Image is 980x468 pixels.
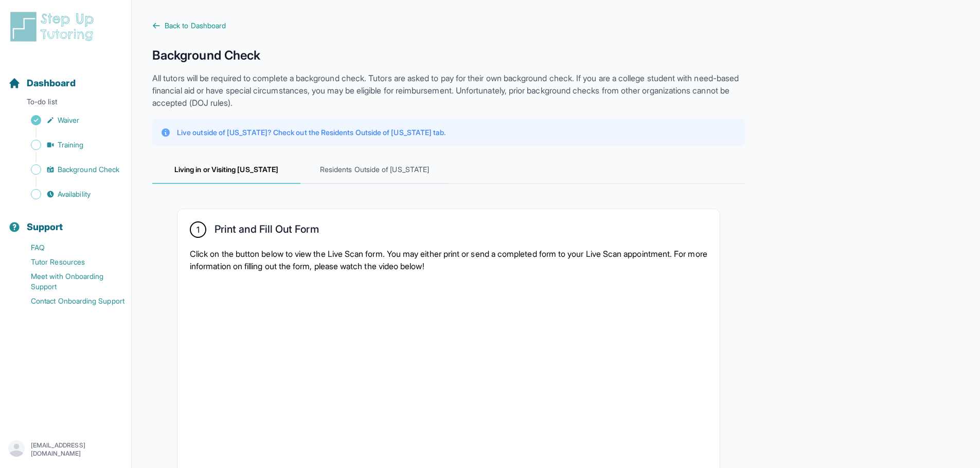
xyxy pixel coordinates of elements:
h1: Background Check [152,47,745,64]
button: [EMAIL_ADDRESS][DOMAIN_NAME] [8,440,123,459]
a: Dashboard [8,76,76,90]
span: Background Check [58,164,119,175]
img: logo [8,10,100,43]
a: Waiver [8,113,131,127]
a: Background Check [8,162,131,177]
a: Availability [8,187,131,201]
a: Tutor Resources [8,255,131,269]
span: Living in or Visiting [US_STATE] [152,156,300,184]
a: Training [8,138,131,152]
nav: Tabs [152,156,745,184]
a: FAQ [8,240,131,255]
span: Dashboard [27,76,76,90]
p: All tutors will be required to complete a background check. Tutors are asked to pay for their own... [152,72,745,109]
p: Live outside of [US_STATE]? Check out the Residents Outside of [US_STATE] tab. [177,127,446,138]
a: Back to Dashboard [152,21,745,31]
p: Click on the button below to view the Live Scan form. You may either print or send a completed fo... [190,248,707,272]
p: [EMAIL_ADDRESS][DOMAIN_NAME] [31,441,123,458]
span: Support [27,220,63,234]
span: Waiver [58,115,79,125]
span: Training [58,140,84,150]
span: Back to Dashboard [165,21,226,31]
span: Availability [58,189,91,199]
span: Residents Outside of [US_STATE] [300,156,449,184]
h2: Print and Fill Out Form [215,223,319,239]
a: Meet with Onboarding Support [8,269,131,294]
a: Contact Onboarding Support [8,294,131,308]
p: To-do list [4,97,127,111]
button: Dashboard [4,60,127,95]
span: 1 [197,223,200,236]
button: Support [4,203,127,238]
